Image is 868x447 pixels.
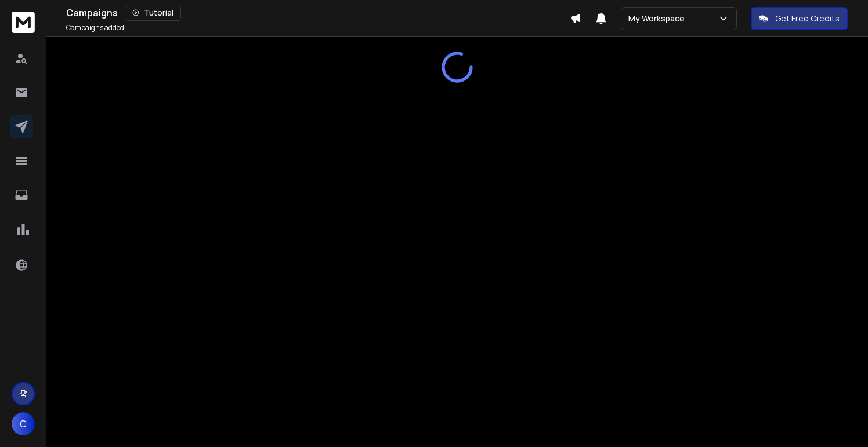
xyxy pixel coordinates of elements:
button: Get Free Credits [751,7,848,30]
p: Campaigns added [66,23,124,32]
div: Campaigns [66,5,570,21]
button: C [12,412,35,435]
p: My Workspace [628,13,689,24]
p: Get Free Credits [775,13,840,24]
button: Tutorial [125,5,181,21]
